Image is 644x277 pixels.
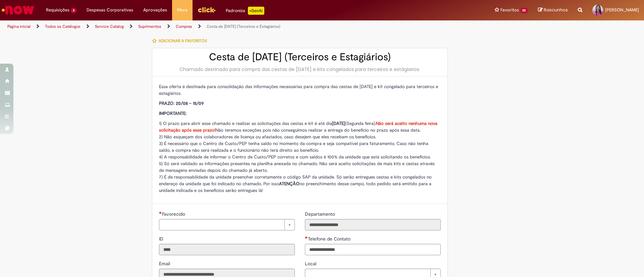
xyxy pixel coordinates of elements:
img: click_logo_yellow_360x200.png [198,5,216,15]
span: 3) É necessário que o Centro de Custo/PEP tenha saldo no momento da compra e seja compatível para... [159,141,428,153]
div: Padroniza [226,7,264,15]
span: Aprovações [143,7,167,13]
span: 1) O prazo para abrir esse chamado e realizar as solicitações das cestas e kit é até dia (Segunda... [159,121,437,133]
span: 20 [520,8,528,13]
img: ServiceNow [1,3,35,17]
span: More [177,7,187,13]
span: Necessários - Favorecido [162,211,186,217]
strong: Não será aceito nenhuma nova solicitação após esse prazo! [159,121,437,133]
span: Requisições [46,7,69,13]
span: 7) É de responsabilidade da unidade preencher corretamente o código SAP da unidade. Só serão entr... [159,174,432,193]
strong: [DATE] [332,121,345,126]
a: Compras [176,24,192,29]
span: 5) Só será validado as informações presentes na planilha anexada no chamado. Não será aceito soli... [159,161,435,173]
span: 4) A responsabilidade de informar o Centro de Custo/PEP corretos e com saldos é 100% da unidade q... [159,154,431,160]
span: PRAZO: 20/08 – 15/09 [159,100,204,106]
ul: Trilhas de página [5,20,424,33]
p: +GenAi [248,7,264,15]
label: Somente leitura - ID [159,235,165,242]
span: 4 [71,8,76,13]
span: [PERSON_NAME] [605,7,639,13]
span: Despesas Corporativas [87,7,133,13]
span: Rascunhos [544,7,568,13]
span: Adicionar a Favoritos [159,38,207,44]
label: Somente leitura - Departamento [305,211,336,217]
input: Telefone de Contato [305,244,441,255]
a: Cesta de [DATE] (Terceiros e Estagiários) [207,24,280,29]
a: Todos os Catálogos [45,24,80,29]
strong: ATENÇÃO [279,181,300,187]
span: Obrigatório Preenchido [305,236,308,239]
a: Limpar campo Favorecido [159,219,295,230]
label: Somente leitura - Email [159,260,171,267]
button: Adicionar a Favoritos [152,34,211,48]
span: Necessários [159,211,162,214]
a: Rascunhos [538,7,568,13]
span: IMPORTANTE: [159,111,186,116]
span: Favoritos [500,7,519,13]
span: 2) Não esqueçam dos colaboradores de licença ou afastados, caso desejem que eles recebam os benef... [159,134,376,140]
a: Service Catalog [95,24,124,29]
h2: Cesta de [DATE] (Terceiros e Estagiários) [159,52,441,63]
a: Suprimentos [138,24,161,29]
span: Local [305,261,318,267]
input: ID [159,244,295,255]
span: Somente leitura - Departamento [305,211,336,217]
span: Essa oferta é destinada para consolidação das informações necessárias para compra das cestas de [... [159,84,438,96]
a: Página inicial [7,24,31,29]
input: Departamento [305,219,441,230]
div: Chamado destinado para compra das cestas de [DATE] e kits congelados para terceiros e estágiarios. [159,66,441,73]
span: Telefone de Contato [308,236,352,242]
